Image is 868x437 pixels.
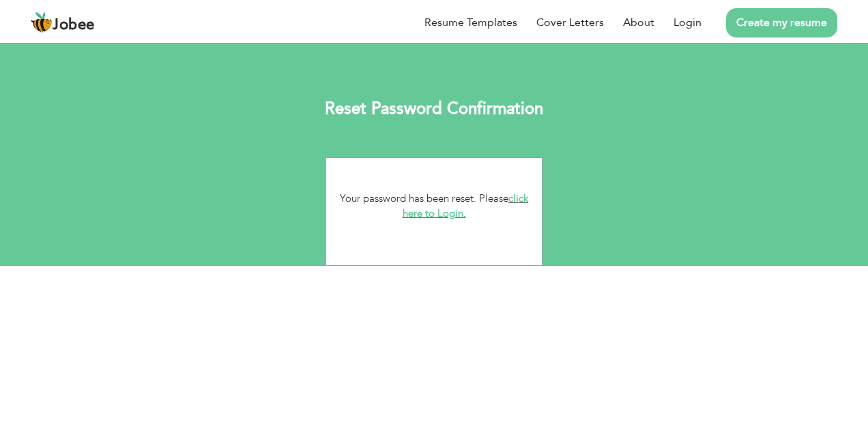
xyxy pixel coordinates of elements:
a: About [623,14,654,31]
a: Cover Letters [536,14,604,31]
a: Jobee [31,12,95,33]
span: Jobee [53,18,95,33]
p: Your password has been reset. Please [336,191,532,222]
a: click here to Login. [403,192,529,221]
a: Create my resume [726,8,837,37]
a: Resume Templates [424,14,517,31]
a: Login [674,14,701,31]
img: jobee.io [31,12,53,33]
strong: Reset Password Confirmation [325,97,543,120]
